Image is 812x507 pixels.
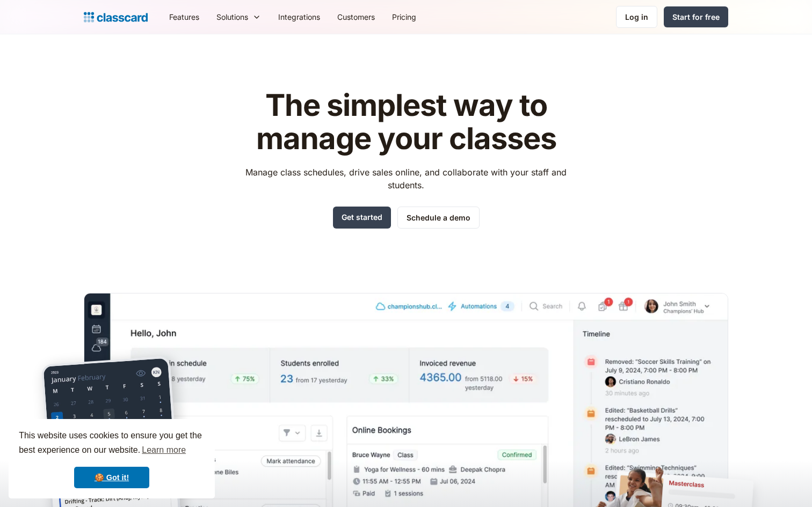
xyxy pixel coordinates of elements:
a: Schedule a demo [397,207,480,229]
a: Log in [616,6,657,28]
div: Start for free [672,11,720,23]
div: Solutions [208,5,270,29]
a: Start for free [664,6,728,27]
div: cookieconsent [9,419,215,498]
a: Logo [84,10,148,25]
div: Solutions [216,11,248,23]
h1: The simplest way to manage your classes [236,89,577,155]
a: Customers [329,5,383,29]
a: Get started [333,207,391,229]
a: Integrations [270,5,329,29]
a: Pricing [383,5,425,29]
a: learn more about cookies [140,442,187,458]
span: This website uses cookies to ensure you get the best experience on our website. [19,429,205,458]
a: dismiss cookie message [74,467,149,488]
a: Features [161,5,208,29]
div: Log in [625,11,648,23]
p: Manage class schedules, drive sales online, and collaborate with your staff and students. [236,166,577,192]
